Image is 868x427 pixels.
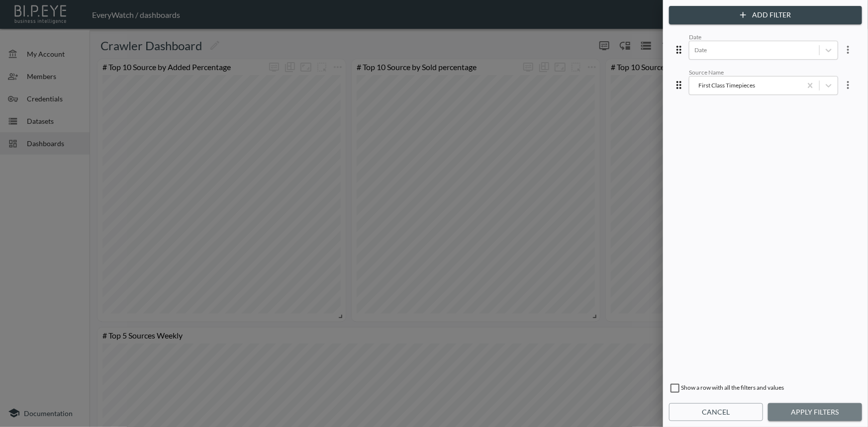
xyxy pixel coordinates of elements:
div: Date [689,33,838,41]
button: Cancel [669,403,763,422]
div: Source Name [689,69,838,76]
button: more [838,75,858,95]
button: Add Filter [669,6,862,24]
div: Show a row with all the filters and values [669,382,862,398]
div: First Class Timepieces [694,80,796,91]
button: more [838,40,858,60]
button: Apply Filters [768,403,862,422]
div: First Class Timepieces [689,69,858,95]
